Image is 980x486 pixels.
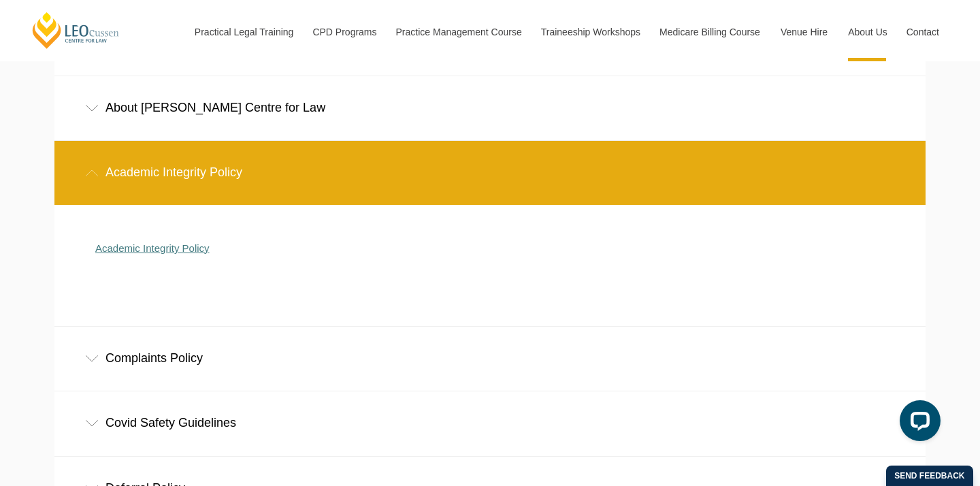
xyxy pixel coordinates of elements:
a: Medicare Billing Course [649,3,770,61]
a: Traineeship Workshops [531,3,649,61]
div: Covid Safety Guidelines [54,391,926,455]
a: Practice Management Course [386,3,531,61]
a: Venue Hire [770,3,838,61]
div: About [PERSON_NAME] Centre for Law [54,76,926,140]
a: Practical Legal Training [184,3,303,61]
a: Contact [896,3,949,61]
div: Complaints Policy [54,327,926,390]
div: Academic Integrity Policy [54,141,926,204]
a: CPD Programs [302,3,385,61]
a: [PERSON_NAME] Centre for Law [31,11,121,50]
a: Academic Integrity Policy [95,242,210,254]
iframe: LiveChat chat widget [889,395,946,452]
a: About Us [838,3,896,61]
